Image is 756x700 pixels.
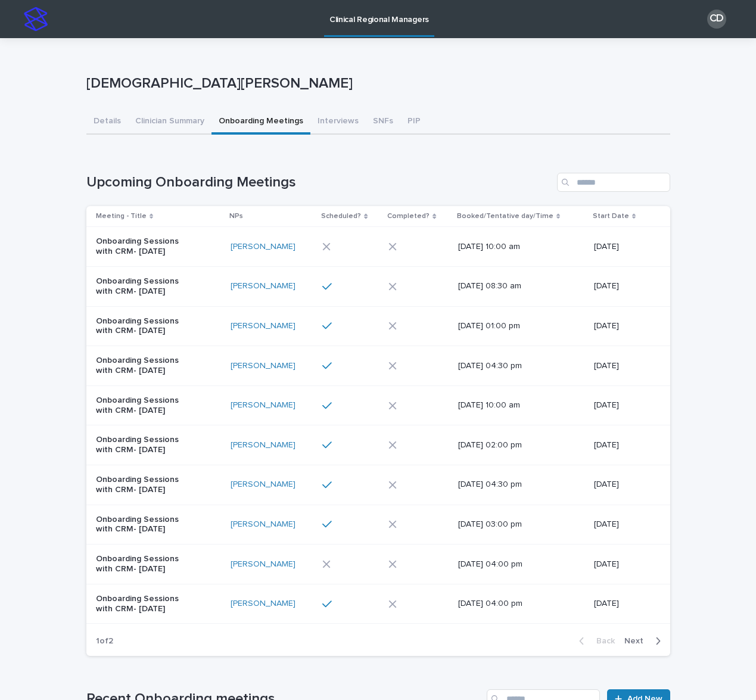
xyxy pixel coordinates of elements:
p: [DATE] 04:30 pm [458,480,558,490]
a: [PERSON_NAME] [231,361,295,371]
a: [PERSON_NAME] [231,440,295,450]
tr: Onboarding Sessions with CRM- [DATE][PERSON_NAME] [DATE] 02:00 pm[DATE] [86,425,670,465]
button: Details [86,110,128,135]
tr: Onboarding Sessions with CRM- [DATE][PERSON_NAME] [DATE] 04:30 pm[DATE] [86,465,670,505]
p: [DATE] [594,480,651,490]
p: NPs [229,210,243,223]
p: Completed? [387,210,430,223]
a: [PERSON_NAME] [231,599,295,609]
a: [PERSON_NAME] [231,400,295,410]
p: Onboarding Sessions with CRM- [DATE] [96,594,195,614]
a: [PERSON_NAME] [231,519,295,530]
tr: Onboarding Sessions with CRM- [DATE][PERSON_NAME] [DATE] 04:00 pm[DATE] [86,545,670,584]
p: Onboarding Sessions with CRM- [DATE] [96,515,195,535]
button: PIP [400,110,428,135]
p: [DATE] 02:00 pm [458,440,558,450]
p: [DATE] 01:00 pm [458,321,558,331]
p: Onboarding Sessions with CRM- [DATE] [96,356,195,376]
p: [DATE] 10:00 am [458,242,558,252]
span: Back [589,637,615,645]
p: [DATE] [594,599,651,609]
tr: Onboarding Sessions with CRM- [DATE][PERSON_NAME] [DATE] 08:30 am[DATE] [86,266,670,306]
button: Back [570,636,620,646]
p: Booked/Tentative day/Time [457,210,553,223]
a: [PERSON_NAME] [231,281,295,291]
p: Start Date [593,210,629,223]
p: Scheduled? [321,210,361,223]
img: stacker-logo-s-only.png [24,7,48,31]
p: [DATE] [594,559,651,570]
span: Next [624,637,651,645]
p: Onboarding Sessions with CRM- [DATE] [96,237,195,257]
p: Onboarding Sessions with CRM- [DATE] [96,554,195,574]
button: SNFs [366,110,400,135]
button: Clinician Summary [128,110,211,135]
tr: Onboarding Sessions with CRM- [DATE][PERSON_NAME] [DATE] 03:00 pm[DATE] [86,505,670,545]
p: [DATE] 08:30 am [458,281,558,291]
p: [DATE] [594,321,651,331]
p: [DATE] [594,242,651,252]
button: Next [620,636,670,646]
p: [DATE] [594,281,651,291]
p: [DATE] 04:00 pm [458,599,558,609]
p: [DATE] 03:00 pm [458,519,558,530]
p: [DATE] 10:00 am [458,400,558,410]
a: [PERSON_NAME] [231,242,295,252]
button: Interviews [310,110,366,135]
tr: Onboarding Sessions with CRM- [DATE][PERSON_NAME] [DATE] 10:00 am[DATE] [86,385,670,425]
p: [DATE] [594,361,651,371]
button: Onboarding Meetings [211,110,310,135]
p: Onboarding Sessions with CRM- [DATE] [96,316,195,337]
h1: Upcoming Onboarding Meetings [86,174,552,191]
p: [DATE] [594,440,651,450]
tr: Onboarding Sessions with CRM- [DATE][PERSON_NAME] [DATE] 10:00 am[DATE] [86,227,670,267]
p: [DATE] [594,400,651,410]
tr: Onboarding Sessions with CRM- [DATE][PERSON_NAME] [DATE] 04:00 pm[DATE] [86,584,670,624]
input: Search [557,173,670,192]
tr: Onboarding Sessions with CRM- [DATE][PERSON_NAME] [DATE] 01:00 pm[DATE] [86,306,670,346]
tr: Onboarding Sessions with CRM- [DATE][PERSON_NAME] [DATE] 04:30 pm[DATE] [86,346,670,386]
p: Onboarding Sessions with CRM- [DATE] [96,475,195,495]
a: [PERSON_NAME] [231,321,295,331]
p: [DATE] [594,519,651,530]
p: [DEMOGRAPHIC_DATA][PERSON_NAME] [86,75,665,92]
p: Onboarding Sessions with CRM- [DATE] [96,435,195,455]
p: Meeting - Title [96,210,147,223]
p: [DATE] 04:00 pm [458,559,558,570]
div: CD [707,10,726,29]
p: [DATE] 04:30 pm [458,361,558,371]
a: [PERSON_NAME] [231,559,295,570]
p: Onboarding Sessions with CRM- [DATE] [96,396,195,416]
p: Onboarding Sessions with CRM- [DATE] [96,276,195,297]
a: [PERSON_NAME] [231,480,295,490]
p: 1 of 2 [86,627,123,656]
